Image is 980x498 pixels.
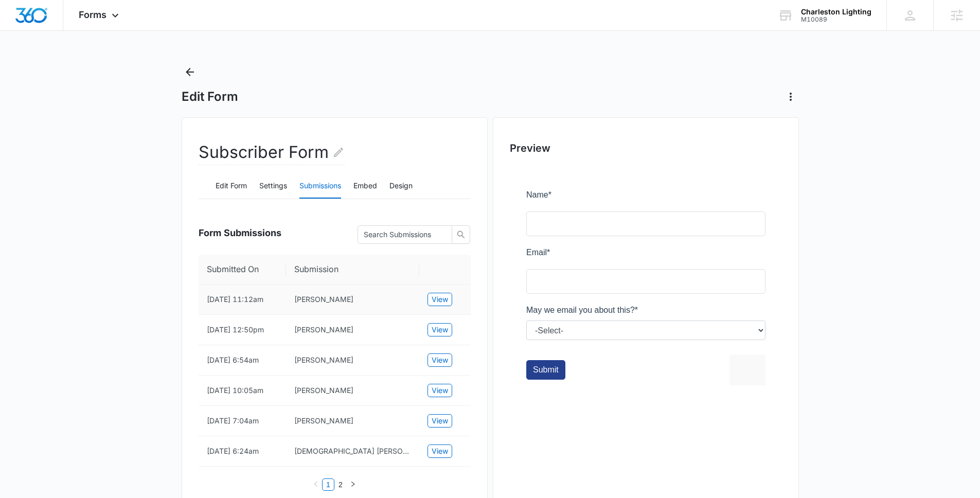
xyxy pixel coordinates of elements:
h1: Edit Form [182,89,238,104]
h2: Subscriber Form [199,140,345,165]
button: Settings [259,174,287,199]
td: Ann Lierman [286,406,419,436]
td: Ingrid Jager [286,284,419,315]
span: View [432,415,448,426]
button: search [452,225,470,244]
button: Design [389,174,413,199]
span: Submitted On [207,263,270,276]
div: account id [801,16,871,23]
td: Caitlyn McGee [286,345,419,376]
button: View [427,323,452,336]
button: View [427,384,452,397]
span: View [432,385,448,396]
button: left [310,478,322,491]
button: View [427,414,452,428]
th: Submitted On [199,255,286,284]
td: [DATE] 6:54am [199,345,286,376]
td: [DATE] 12:50pm [199,315,286,345]
input: Search Submissions [364,229,438,240]
div: account name [801,8,871,16]
td: [DATE] 11:12am [199,284,286,315]
td: Pastor John Moore [286,436,419,467]
span: View [432,294,448,305]
li: Previous Page [310,478,322,491]
li: Next Page [347,478,359,491]
span: Submit [7,176,32,185]
td: [DATE] 7:26am [199,467,286,497]
button: Submissions [299,174,341,199]
span: View [432,324,448,335]
button: Back [182,64,198,80]
span: search [452,230,470,239]
span: left [313,481,319,487]
a: 1 [323,479,334,490]
span: View [432,446,448,457]
td: Jim Coleman [286,467,419,497]
button: Embed [353,174,377,199]
a: 2 [335,479,346,490]
td: [DATE] 6:24am [199,436,286,467]
li: 2 [334,478,347,491]
button: View [427,444,452,458]
li: 1 [322,478,334,491]
td: [DATE] 7:04am [199,406,286,436]
button: Edit Form Name [332,140,345,165]
h2: Preview [510,140,782,156]
span: right [350,481,356,487]
td: [DATE] 10:05am [199,376,286,406]
button: View [427,293,452,306]
span: View [432,354,448,366]
span: Form Submissions [199,226,281,240]
button: Edit Form [216,174,247,199]
button: View [427,353,452,367]
iframe: reCAPTCHA [203,166,335,197]
td: Holly Gray [286,315,419,345]
span: Forms [79,9,106,20]
td: Lawrence Thomas Lorick [286,376,419,406]
button: right [347,478,359,491]
button: Actions [782,88,799,105]
th: Submission [286,255,419,284]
